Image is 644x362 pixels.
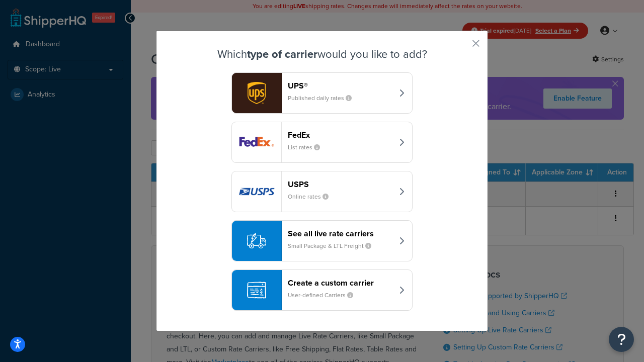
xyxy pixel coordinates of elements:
img: usps logo [232,171,281,212]
button: Open Resource Center [609,327,634,352]
img: ups logo [232,73,281,113]
header: Create a custom carrier [288,278,393,288]
img: icon-carrier-liverate-becf4550.svg [247,231,266,250]
small: User-defined Carriers [288,291,361,300]
img: icon-carrier-custom-c93b8a24.svg [247,281,266,300]
small: Online rates [288,192,337,201]
button: fedEx logoFedExList rates [231,122,413,163]
small: Small Package & LTL Freight [288,241,379,250]
header: See all live rate carriers [288,229,393,238]
header: FedEx [288,130,393,140]
h3: Which would you like to add? [182,48,462,60]
button: Create a custom carrierUser-defined Carriers [231,269,413,311]
button: usps logoUSPSOnline rates [231,171,413,212]
button: ups logoUPS®Published daily rates [231,72,413,114]
img: fedEx logo [232,122,281,162]
header: USPS [288,179,393,189]
small: List rates [288,143,328,152]
header: UPS® [288,81,393,90]
button: See all live rate carriersSmall Package & LTL Freight [231,220,413,261]
strong: type of carrier [247,46,317,62]
small: Published daily rates [288,94,360,103]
